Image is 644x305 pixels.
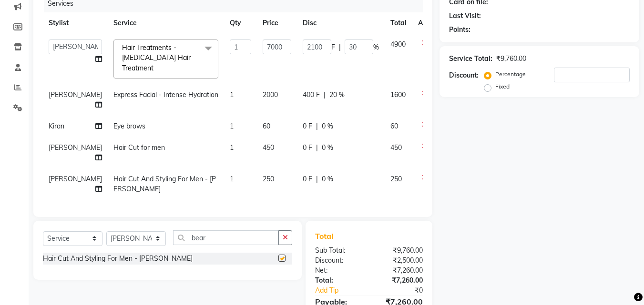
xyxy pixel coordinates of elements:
[297,12,385,34] th: Disc
[390,143,402,152] span: 450
[230,122,234,130] span: 1
[369,256,430,266] div: ₹2,500.00
[49,122,64,130] span: Kiran
[373,42,379,52] span: %
[113,143,165,152] span: Hair Cut for men
[263,90,278,99] span: 2000
[316,121,318,131] span: |
[322,174,333,184] span: 0 %
[308,246,369,256] div: Sub Total:
[331,42,335,52] span: F
[230,175,234,183] span: 1
[315,231,337,241] span: Total
[379,285,430,295] div: ₹0
[390,90,406,99] span: 1600
[303,90,320,100] span: 400 F
[43,12,108,34] th: Stylist
[495,82,510,91] label: Fixed
[390,175,402,183] span: 250
[369,266,430,275] div: ₹7,260.00
[369,275,430,285] div: ₹7,260.00
[303,143,312,153] span: 0 F
[390,122,398,130] span: 60
[303,174,312,184] span: 0 F
[263,175,274,183] span: 250
[390,40,406,49] span: 4900
[49,143,102,152] span: [PERSON_NAME]
[230,143,234,152] span: 1
[263,122,270,130] span: 60
[308,266,369,275] div: Net:
[224,12,257,34] th: Qty
[49,90,102,99] span: [PERSON_NAME]
[329,90,345,100] span: 20 %
[324,90,326,100] span: |
[316,143,318,153] span: |
[449,70,479,80] div: Discount:
[113,90,218,99] span: Express Facial - Intense Hydration
[449,11,481,21] div: Last Visit:
[495,70,526,79] label: Percentage
[449,54,492,64] div: Service Total:
[316,174,318,184] span: |
[230,90,234,99] span: 1
[303,121,312,131] span: 0 F
[153,64,158,72] a: x
[449,25,470,35] div: Points:
[322,121,333,131] span: 0 %
[43,254,193,264] div: Hair Cut And Styling For Men - [PERSON_NAME]
[308,285,379,295] a: Add Tip
[308,256,369,266] div: Discount:
[369,246,430,256] div: ₹9,760.00
[257,12,297,34] th: Price
[339,42,341,52] span: |
[108,12,224,34] th: Service
[263,143,274,152] span: 450
[308,275,369,285] div: Total:
[122,43,191,72] span: Hair Treatments - [MEDICAL_DATA] Hair Treatment
[322,143,333,153] span: 0 %
[496,54,526,64] div: ₹9,760.00
[173,230,279,245] input: Search or Scan
[49,175,102,183] span: [PERSON_NAME]
[385,12,412,34] th: Total
[412,12,444,34] th: Action
[113,122,145,130] span: Eye brows
[113,175,216,193] span: Hair Cut And Styling For Men - [PERSON_NAME]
